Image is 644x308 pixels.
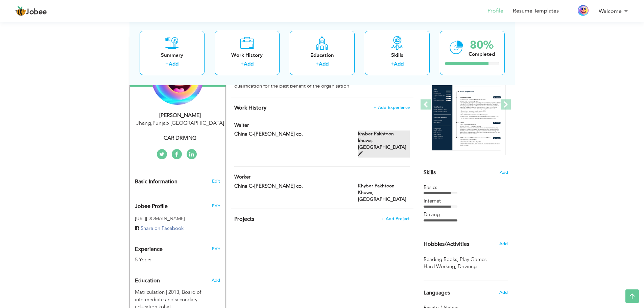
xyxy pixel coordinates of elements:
[151,119,152,127] span: ,
[424,169,436,176] span: Skills
[212,277,220,283] span: Add
[358,131,410,158] label: khyber Pakhtoon khuwa, [GEOGRAPHIC_DATA]
[315,61,319,68] label: +
[234,131,348,138] label: China C-[PERSON_NAME] co.
[234,216,409,222] h4: This helps to highlight the project, tools and skills you have worked on.
[234,215,254,223] span: Projects
[374,105,410,110] span: + Add Experience
[169,61,178,67] a: Add
[240,61,244,68] label: +
[424,263,458,270] span: Hard Working
[220,51,274,58] div: Work History
[165,61,169,68] label: +
[499,289,508,295] span: Add
[234,122,348,129] label: Waiter
[599,7,629,15] a: Welcome
[424,256,460,263] span: Reading Books
[135,216,220,221] h5: [URL][DOMAIN_NAME]
[381,216,410,221] span: + Add Project
[455,263,456,270] span: ,
[234,183,348,190] label: China C-[PERSON_NAME] co.
[15,6,47,17] a: Jobee
[394,61,404,67] a: Add
[457,256,458,263] span: ,
[578,5,589,16] img: Profile Img
[370,51,424,58] div: Skills
[26,8,47,16] span: Jobee
[135,179,177,185] span: Basic Information
[295,51,349,58] div: Education
[212,246,220,252] a: Edit
[424,290,450,296] span: Languages
[469,39,495,50] div: 80%
[135,289,181,295] span: Matriculation, Board of intermediate and secondary education kohat, 2013
[458,263,478,270] span: Drivinng
[135,119,225,127] div: Jhang Punjab [GEOGRAPHIC_DATA]
[424,184,508,191] div: Basics
[419,232,513,256] div: Share some of your professional and personal interests.
[358,183,410,203] label: Khyber Pakhtoon Khuwa, [GEOGRAPHIC_DATA]
[135,278,160,284] span: Education
[513,7,559,15] a: Resume Templates
[234,104,266,112] span: Work History
[130,196,225,213] div: Enhance your career by creating a custom URL for your Jobee public profile.
[145,51,199,58] div: Summary
[15,6,26,17] img: jobee.io
[319,61,329,67] a: Add
[212,203,220,209] span: Edit
[499,241,508,247] span: Add
[486,256,488,263] span: ,
[469,50,495,57] div: Completed
[390,61,394,68] label: +
[135,112,225,119] div: [PERSON_NAME]
[135,256,205,264] div: 5 Years
[487,7,503,15] a: Profile
[135,134,225,142] div: CAR DRIVING
[424,241,469,247] span: Hobbies/Activities
[500,169,508,176] span: Add
[135,204,168,210] span: Jobee Profile
[212,178,220,184] a: Edit
[244,61,254,67] a: Add
[135,246,163,253] span: Experience
[460,256,489,263] span: Play Games
[234,173,348,181] label: Worker
[424,197,508,205] div: Internet
[141,225,184,232] span: Share on Facebook
[424,211,508,218] div: Driving
[234,104,409,111] h4: This helps to show the companies you have worked for.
